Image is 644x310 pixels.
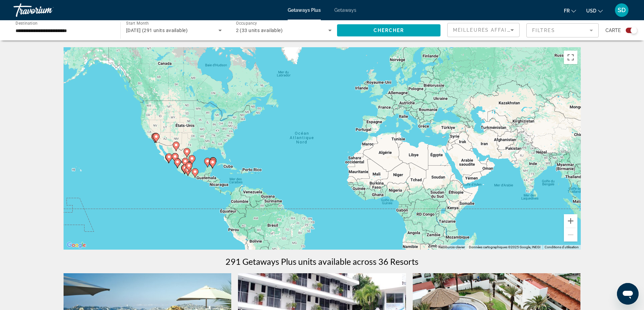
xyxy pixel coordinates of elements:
span: fr [564,8,570,13]
span: Destination [16,21,38,25]
a: Ouvrir cette zone dans Google Maps (s'ouvre dans une nouvelle fenêtre) [65,241,88,250]
mat-select: Sort by [453,26,514,34]
span: Meilleures affaires [453,27,518,33]
span: SD [618,7,626,13]
a: Travorium [14,1,81,19]
button: Basculer en plein écran [564,51,577,64]
span: Données cartographiques ©2025 Google, INEGI [469,245,541,249]
button: Zoom avant [564,214,577,228]
h1: 291 Getaways Plus units available across 36 Resorts [225,256,419,266]
a: Getaways Plus [288,7,321,13]
span: Start Month [126,21,149,26]
a: Getaways [334,7,356,13]
span: Occupancy [236,21,257,26]
button: Filter [526,23,599,38]
button: Raccourcis-clavier [438,245,465,250]
button: Change currency [586,6,603,16]
button: User Menu [613,3,630,17]
span: Carte [605,26,621,35]
span: 2 (33 units available) [236,28,283,33]
span: Chercher [374,28,404,33]
span: [DATE] (291 units available) [126,28,188,33]
span: USD [586,8,596,13]
button: Zoom arrière [564,228,577,242]
button: Change language [564,6,576,16]
iframe: Bouton de lancement de la fenêtre de messagerie [617,283,639,305]
button: Chercher [337,24,440,36]
img: Google [65,241,88,250]
a: Conditions d'utilisation (s'ouvre dans un nouvel onglet) [545,245,579,249]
